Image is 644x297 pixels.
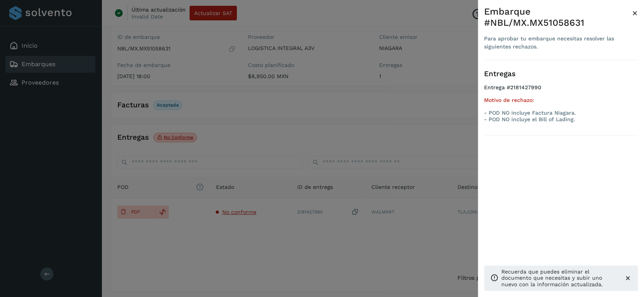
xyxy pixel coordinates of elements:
[484,35,632,51] div: Para aprobar tu embarque necesitas resolver las siguientes rechazos.
[501,269,618,288] p: Recuerda que puedes eliminar el documento que necesitas y subir uno nuevo con la información actu...
[484,70,638,78] h3: Entregas
[484,110,638,116] p: - POD NO incluye Factura Niagara.
[484,84,638,97] h4: Entrega #2181427990
[632,8,638,18] span: ×
[484,6,632,28] div: Embarque #NBL/MX.MX51058631
[484,116,638,123] p: - POD NO incluye el Bill of Lading.
[484,97,638,103] h5: Motivo de rechazo:
[632,6,638,20] button: Close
